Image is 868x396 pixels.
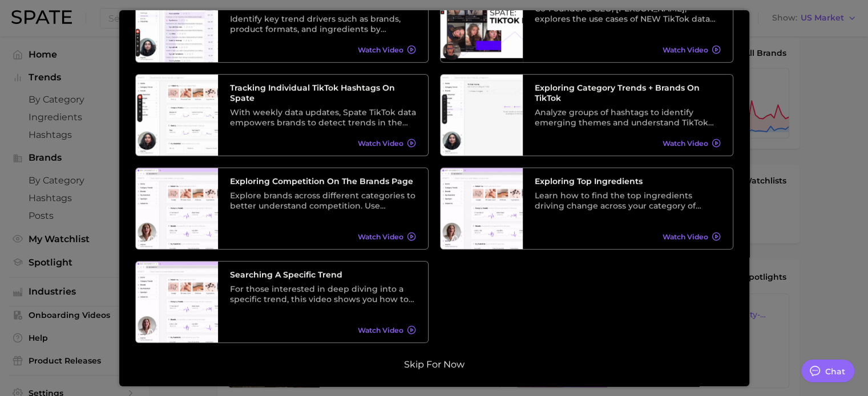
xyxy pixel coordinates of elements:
div: Co-Founder & CEO, [PERSON_NAME], explores the use cases of NEW TikTok data and its relationship w... [535,3,721,24]
button: Skip for now [401,359,468,370]
h3: Exploring Competition on the Brands Page [230,176,416,186]
h3: Exploring Category Trends + Brands on TikTok [535,83,721,103]
a: Exploring Category Trends + Brands on TikTokAnalyze groups of hashtags to identify emerging theme... [440,74,733,156]
h3: Searching A Specific Trend [230,270,416,280]
a: Exploring Top IngredientsLearn how to find the top ingredients driving change across your categor... [440,168,733,250]
h3: Tracking Individual TikTok Hashtags on Spate [230,83,416,103]
span: Watch Video [358,326,403,334]
div: Analyze groups of hashtags to identify emerging themes and understand TikTok trends at a higher l... [535,107,721,128]
a: Searching A Specific TrendFor those interested in deep diving into a specific trend, this video s... [135,261,429,343]
h3: Exploring Top Ingredients [535,176,721,186]
span: Watch Video [663,139,708,148]
div: For those interested in deep diving into a specific trend, this video shows you how to search tre... [230,284,416,304]
a: Exploring Competition on the Brands PageExplore brands across different categories to better unde... [135,168,429,250]
span: Watch Video [358,46,403,54]
span: Watch Video [663,232,708,241]
span: Watch Video [663,46,708,54]
div: Identify key trend drivers such as brands, product formats, and ingredients by leveraging a categ... [230,14,416,34]
span: Watch Video [358,139,403,148]
span: Watch Video [358,232,403,241]
div: Learn how to find the top ingredients driving change across your category of choice. From broad c... [535,190,721,211]
div: Explore brands across different categories to better understand competition. Use different preset... [230,190,416,211]
div: With weekly data updates, Spate TikTok data empowers brands to detect trends in the earliest stag... [230,107,416,128]
a: Tracking Individual TikTok Hashtags on SpateWith weekly data updates, Spate TikTok data empowers ... [135,74,429,156]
